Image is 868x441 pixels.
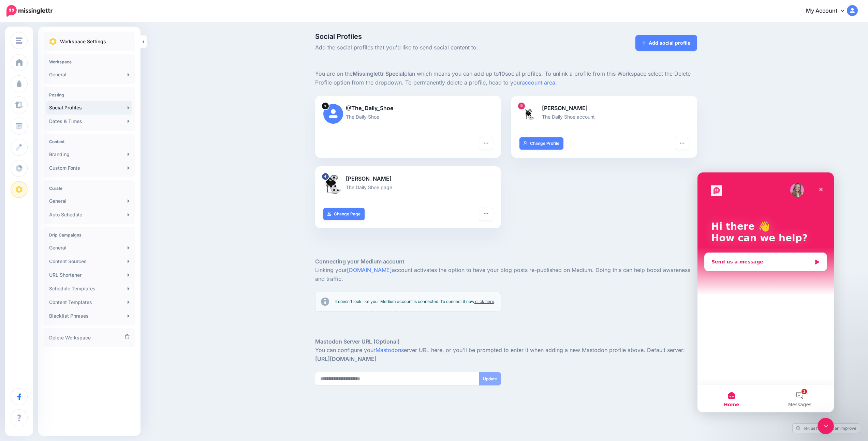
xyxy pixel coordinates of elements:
a: account area [522,79,555,86]
b: Missinglettr Special [353,70,404,77]
p: You can configure your server URL here, or you'll be prompted to enter it when adding a new Masto... [315,346,697,364]
button: Update [479,372,501,385]
iframe: Intercom live chat [697,172,834,412]
h4: Content [49,139,130,144]
h4: Curate [49,186,130,191]
a: Schedule Templates [46,282,132,295]
img: user_default_image.png [323,104,343,124]
a: General [46,68,132,81]
b: 10 [499,70,505,77]
span: Add the social profiles that you'd like to send social content to. [315,43,567,52]
a: General [46,194,132,208]
img: Missinglettr [6,5,53,17]
img: info-circle-grey.png [321,298,329,306]
img: menu.png [16,37,23,44]
h4: Drip Campaigns [49,232,130,238]
a: Tell us how we can improve [793,424,860,433]
a: click here [475,299,494,304]
p: You are on the plan which means you can add up to social profiles. To unlink a profile from this ... [315,70,697,87]
a: Content Templates [46,295,132,309]
a: General [46,241,132,255]
a: Mastodon [376,347,401,353]
a: Change Page [323,208,365,220]
img: 378221022_657252299833900_5362542217772178240_n-bsa152429.jpg [323,174,343,194]
strong: [URL][DOMAIN_NAME] [315,355,377,362]
p: [PERSON_NAME] [323,174,493,183]
p: The Daily Shoe [323,113,493,121]
h5: Connecting your Medium account [315,257,697,266]
h4: Posting [49,92,130,97]
img: 13687294_1750744921858755_1402986871_a-bsa152430.jpg [519,104,539,124]
p: Linking your account activates the option to have your blog posts re-published on Medium. Doing t... [315,266,697,284]
a: My Account [799,3,858,19]
a: Dates & Times [46,115,132,128]
span: Social Profiles [315,33,567,40]
a: Auto Schedule [46,208,132,222]
h4: Workspace [49,59,130,64]
p: The Daily Shoe page [323,183,493,191]
a: Change Profile [519,137,563,150]
p: Workspace Settings [60,37,106,46]
iframe: Intercom live chat [818,418,834,434]
p: The Daily Shoe account [519,113,689,121]
a: Add social profile [635,35,697,51]
a: [DOMAIN_NAME] [347,267,392,273]
a: URL Shortener [46,268,132,282]
a: Branding [46,148,132,161]
p: @The_Daily_Shoe [323,104,493,113]
a: Custom Fonts [46,161,132,175]
a: Blacklist Phrases [46,309,132,323]
p: [PERSON_NAME] [519,104,689,113]
p: It doesn't look like your Medium account is connected. To connect it now, . [335,298,495,305]
h5: Mastodon Server URL (Optional) [315,337,697,346]
a: Social Profiles [46,101,132,115]
a: Content Sources [46,255,132,268]
img: settings.png [49,38,57,45]
a: Delete Workspace [46,331,132,345]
